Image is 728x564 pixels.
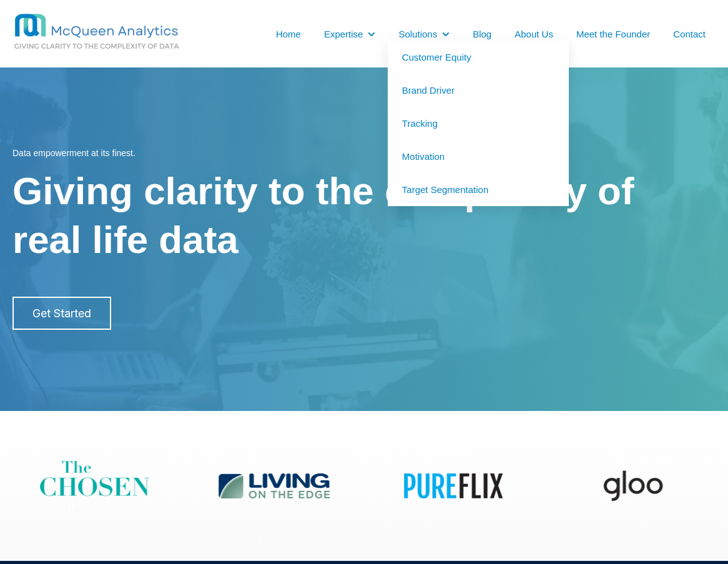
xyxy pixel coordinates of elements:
[473,27,491,41] a: Blog
[12,218,239,261] span: real life data
[12,297,111,330] a: Get Started
[41,461,150,511] img: thechosen
[576,27,650,41] a: Meet the Founder
[12,12,231,52] img: MCQ BG 1
[514,27,553,41] a: About Us
[398,27,437,41] a: Solutions
[388,140,569,173] a: Motivation
[12,148,135,158] span: Data empowerment at its finest.
[388,74,569,107] a: Brand Driver
[276,27,301,41] a: Home
[603,470,663,502] img: gloo
[247,27,716,41] nav: Desktop navigation
[12,169,634,212] span: Giving clarity to the complexity of
[388,107,569,140] a: Tracking
[388,41,569,74] a: Customer Equity
[673,27,706,41] a: Contact
[219,473,330,498] img: lote
[388,173,569,206] a: Target Segmentation
[405,473,503,498] img: pureflix
[324,27,363,41] a: Expertise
